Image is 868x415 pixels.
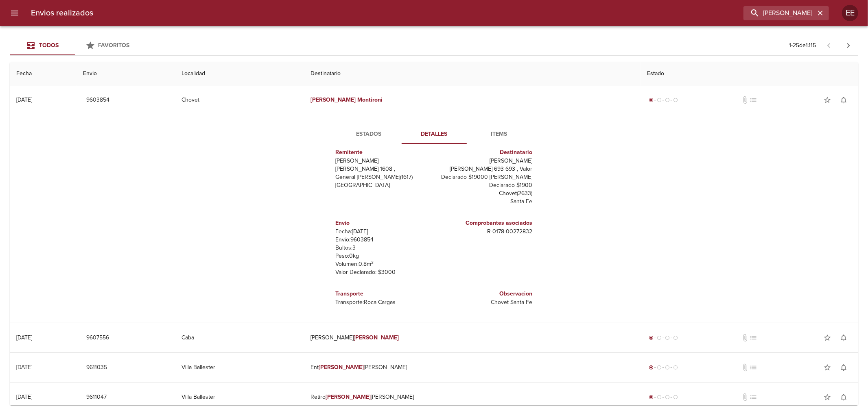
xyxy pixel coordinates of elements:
p: R - 0178 - 00272832 [437,228,533,236]
td: Villa Ballester [175,382,304,412]
span: radio_button_checked [649,365,654,370]
span: No tiene pedido asociado [749,363,757,372]
span: radio_button_unchecked [673,98,678,102]
span: radio_button_unchecked [665,365,670,370]
td: Ent [PERSON_NAME] [304,353,641,382]
span: radio_button_unchecked [673,395,678,400]
span: radio_button_unchecked [673,335,678,340]
input: buscar [743,6,815,20]
span: No tiene documentos adjuntos [741,393,749,401]
td: Villa Ballester [175,353,304,382]
div: Generado [647,334,680,342]
span: 9603854 [86,95,109,105]
span: notifications_none [840,96,848,104]
button: Agregar a favoritos [819,359,835,376]
div: [DATE] [16,364,32,371]
button: Activar notificaciones [835,330,852,346]
span: radio_button_unchecked [673,365,678,370]
th: Fecha [10,62,77,85]
p: Transporte: Roca Cargas [336,298,431,306]
em: [PERSON_NAME] [311,96,356,103]
td: [PERSON_NAME] [304,323,641,352]
h6: Observacion [437,289,533,298]
button: menu [5,3,24,23]
span: radio_button_unchecked [665,98,670,102]
p: Chovet Santa Fe [437,298,533,306]
button: Activar notificaciones [835,389,852,405]
div: [DATE] [16,96,32,103]
span: radio_button_unchecked [665,335,670,340]
span: radio_button_unchecked [657,98,662,102]
p: Chovet ( 2633 ) [437,189,533,198]
span: radio_button_unchecked [657,335,662,340]
button: Activar notificaciones [835,92,852,108]
p: Santa Fe [437,198,533,206]
span: star_border [823,96,831,104]
span: Estados [341,129,397,139]
th: Destinatario [304,62,641,85]
p: [PERSON_NAME] [336,157,431,165]
span: No tiene pedido asociado [749,393,757,401]
p: [PERSON_NAME] 1608 , [336,165,431,173]
span: 9607556 [86,333,109,343]
p: General [PERSON_NAME] ( 1617 ) [336,173,431,181]
span: Todos [39,42,59,49]
p: Valor Declarado: $ 3000 [336,268,431,276]
p: [PERSON_NAME] 693 693 , Valor Declarado $19000 [PERSON_NAME] Declarado $1900 [437,165,533,189]
p: [PERSON_NAME] [437,157,533,165]
span: notifications_none [840,393,848,401]
span: star_border [823,363,831,372]
span: radio_button_checked [649,335,654,340]
p: Fecha: [DATE] [336,228,431,236]
span: notifications_none [840,363,848,372]
em: [PERSON_NAME] [354,334,399,341]
h6: Comprobantes asociados [437,219,533,228]
span: star_border [823,393,831,401]
span: radio_button_checked [649,395,654,400]
span: No tiene pedido asociado [749,96,757,104]
span: 9611047 [86,392,107,402]
button: 9611047 [83,390,110,405]
span: No tiene documentos adjuntos [741,96,749,104]
button: 9611035 [83,360,110,375]
p: Volumen: 0.8 m [336,260,431,268]
em: [PERSON_NAME] [326,393,371,400]
span: No tiene documentos adjuntos [741,363,749,372]
th: Envio [77,62,175,85]
button: 9603854 [83,93,113,108]
span: radio_button_checked [649,98,654,102]
span: 9611035 [86,363,107,373]
span: Pagina siguiente [839,36,858,55]
p: Bultos: 3 [336,244,431,252]
p: Peso: 0 kg [336,252,431,260]
span: radio_button_unchecked [657,365,662,370]
span: Pagina anterior [819,41,839,49]
span: Items [472,129,527,139]
h6: Envio [336,219,431,228]
span: Detalles [407,129,462,139]
div: Tabs Envios [10,36,140,55]
span: star_border [823,334,831,342]
em: Montironi [357,96,383,103]
div: Generado [647,363,680,372]
h6: Transporte [336,289,431,298]
sup: 3 [372,260,374,265]
td: Chovet [175,85,304,115]
span: radio_button_unchecked [657,395,662,400]
span: radio_button_unchecked [665,395,670,400]
th: Localidad [175,62,304,85]
button: 9607556 [83,330,112,345]
button: Agregar a favoritos [819,330,835,346]
p: Envío: 9603854 [336,236,431,244]
button: Agregar a favoritos [819,389,835,405]
em: [PERSON_NAME] [319,364,364,371]
span: Favoritos [98,42,130,49]
div: Generado [647,96,680,104]
td: Retiro [PERSON_NAME] [304,382,641,412]
h6: Envios realizados [31,7,93,20]
h6: Remitente [336,148,431,157]
p: 1 - 25 de 1.115 [789,41,816,50]
div: Generado [647,393,680,401]
div: [DATE] [16,334,32,341]
td: Caba [175,323,304,352]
